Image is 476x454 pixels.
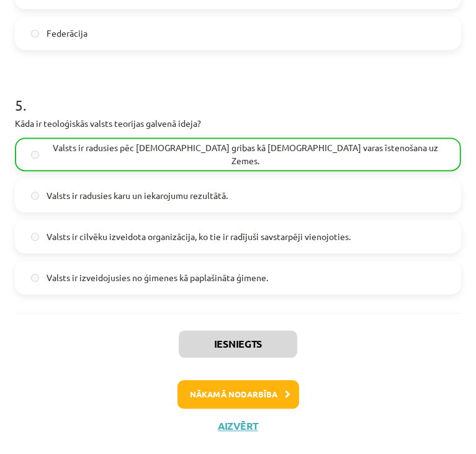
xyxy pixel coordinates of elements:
[215,420,262,433] button: Aizvērt
[15,75,461,114] h1: 5 .
[47,142,445,168] span: Valsts ir radusies pēc [DEMOGRAPHIC_DATA] gribas kā [DEMOGRAPHIC_DATA] varas īstenošana uz Zemes.
[15,118,461,131] p: Kāda ir teoloģiskās valsts teorijas galvenā ideja?
[31,192,39,200] input: Valsts ir radusies karu un iekarojumu rezultātā.
[47,27,88,40] span: Federācija
[179,331,297,358] button: Iesniegts
[31,30,39,38] input: Federācija
[47,272,268,285] span: Valsts ir izveidojusies no ģimenes kā paplašināta ģimene.
[47,231,351,244] span: Valsts ir cilvēku izveidota organizācija, ko tie ir radījuši savstarpēji vienojoties.
[31,151,39,159] input: Valsts ir radusies pēc [DEMOGRAPHIC_DATA] gribas kā [DEMOGRAPHIC_DATA] varas īstenošana uz Zemes.
[31,274,39,282] input: Valsts ir izveidojusies no ģimenes kā paplašināta ģimene.
[47,190,228,203] span: Valsts ir radusies karu un iekarojumu rezultātā.
[31,233,39,241] input: Valsts ir cilvēku izveidota organizācija, ko tie ir radījuši savstarpēji vienojoties.
[177,381,299,409] button: Nākamā nodarbība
